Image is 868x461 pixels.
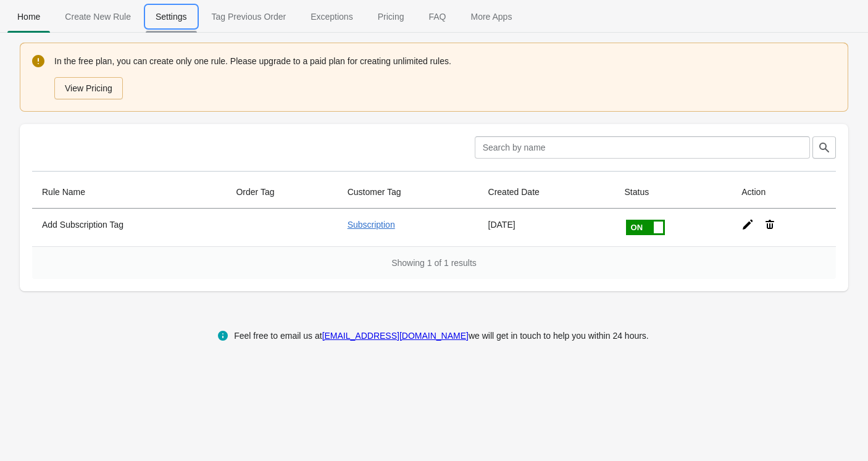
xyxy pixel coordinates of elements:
div: In the free plan, you can create only one rule. Please upgrade to a paid plan for creating unlimi... [54,54,836,101]
div: Feel free to email us at we will get in touch to help you within 24 hours. [234,328,649,343]
button: Settings [143,1,199,33]
a: [EMAIL_ADDRESS][DOMAIN_NAME] [322,331,469,341]
th: Customer Tag [338,176,478,209]
span: More Apps [461,6,522,28]
th: Status [615,176,732,209]
span: Tag Previous Order [202,6,296,28]
span: Create New Rule [55,6,141,28]
th: Add Subscription Tag [32,209,226,246]
a: Subscription [348,220,395,230]
div: Showing 1 of 1 results [32,246,836,279]
th: Order Tag [226,176,337,209]
input: Search by name [475,136,810,159]
th: Rule Name [32,176,226,209]
span: FAQ [419,6,456,28]
button: Home [5,1,52,33]
th: Created Date [478,176,615,209]
span: Pricing [368,6,414,28]
td: [DATE] [478,209,615,246]
span: Exceptions [301,6,362,28]
span: Home [7,6,50,28]
button: View Pricing [54,77,123,99]
span: Settings [146,6,197,28]
th: Action [732,176,836,209]
button: Create_New_Rule [52,1,143,33]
